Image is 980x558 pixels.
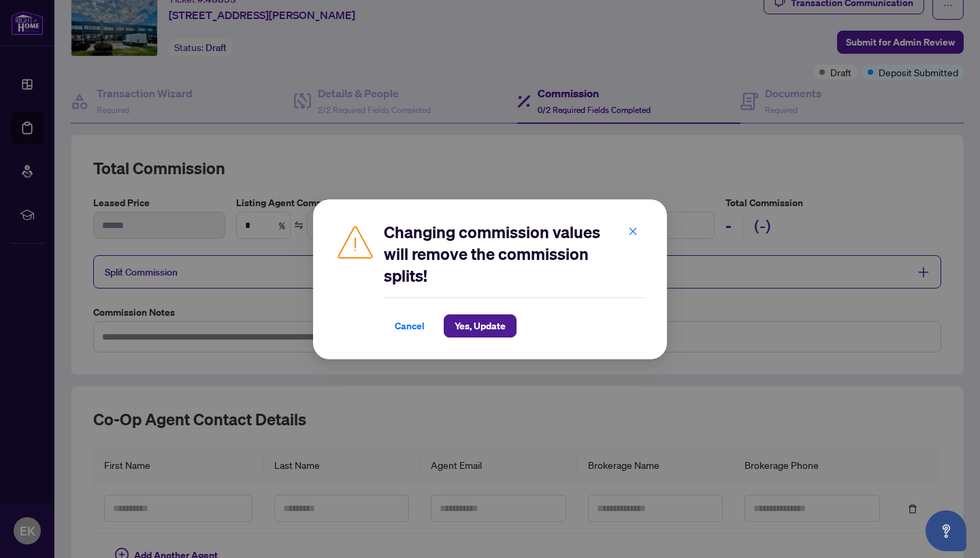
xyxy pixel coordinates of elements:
button: Open asap [926,510,966,551]
button: Cancel [384,314,436,338]
button: Yes, Update [444,314,517,338]
span: close [628,226,638,235]
img: Caution Icon [335,221,376,262]
span: Cancel [395,315,425,337]
span: Yes, Update [455,315,506,337]
h2: Changing commission values will remove the commission splits! [384,221,645,286]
